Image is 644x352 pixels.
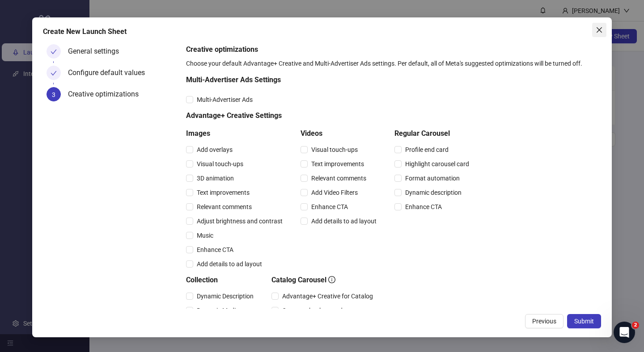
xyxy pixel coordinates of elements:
div: Configure default values [68,66,152,80]
button: Submit [567,314,601,328]
span: Dynamic Media [193,306,243,315]
span: Highlight carousel card [402,159,473,169]
span: Visual touch-ups [193,159,247,169]
span: close [596,26,603,34]
span: Text improvements [193,188,253,197]
span: Profile end card [402,145,452,155]
span: Multi-Advertiser Ads [193,95,256,105]
span: Add overlays [193,145,236,155]
div: Choose your default Advantage+ Creative and Multi-Advertiser Ads settings. Per default, all of Me... [186,59,597,68]
span: Visual touch-ups [308,145,361,155]
button: Previous [525,314,563,328]
h5: Videos [301,128,380,139]
h5: Collection [186,275,257,285]
span: Generate backgrounds [279,306,349,315]
span: Relevant comments [308,173,370,183]
h5: Regular Carousel [394,128,473,139]
button: Close [592,23,606,37]
span: check [51,70,57,76]
span: Enhance CTA [402,202,445,212]
span: Add details to ad layout [308,216,380,226]
span: info-circle [328,276,335,283]
span: 3 [52,91,55,98]
h5: Catalog Carousel [271,275,377,285]
span: Previous [532,318,556,325]
span: Relevant comments [193,202,255,212]
span: 3D animation [193,173,237,183]
h5: Creative optimizations [186,44,597,55]
span: Adjust brightness and contrast [193,216,286,226]
span: Music [193,230,217,240]
span: Add Video Filters [308,188,361,197]
span: Enhance CTA [193,245,237,255]
span: Dynamic Description [193,291,257,301]
h5: Advantage+ Creative Settings [186,110,473,121]
h5: Images [186,128,286,139]
span: check [51,49,57,55]
span: Enhance CTA [308,202,352,212]
h5: Multi-Advertiser Ads Settings [186,75,473,85]
span: Text improvements [308,159,368,169]
span: Dynamic description [402,188,465,197]
iframe: Intercom live chat [614,322,635,343]
span: Advantage+ Creative for Catalog [279,291,377,301]
span: Add details to ad layout [193,259,266,269]
span: 2 [632,322,639,329]
span: Submit [574,318,594,325]
span: Format automation [402,173,463,183]
div: Create New Launch Sheet [43,26,601,37]
div: Creative optimizations [68,87,146,101]
div: General settings [68,44,126,59]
